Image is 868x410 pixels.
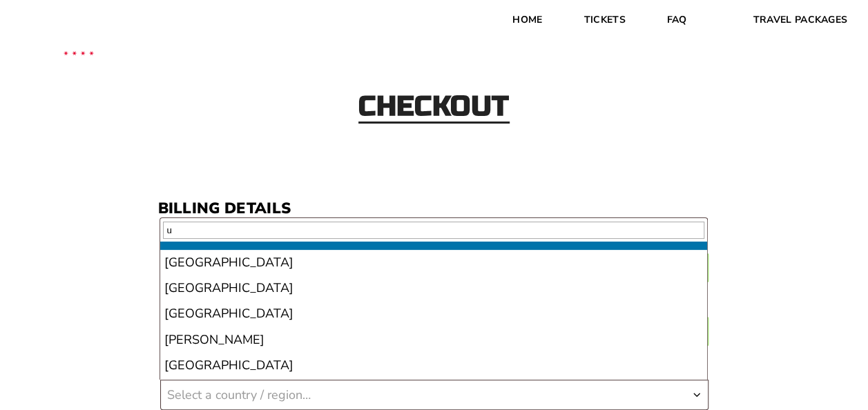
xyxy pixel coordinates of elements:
li: [GEOGRAPHIC_DATA] [160,250,707,275]
li: [GEOGRAPHIC_DATA] [160,353,707,378]
li: [GEOGRAPHIC_DATA] [160,275,707,301]
li: [PERSON_NAME] [160,327,707,353]
li: [GEOGRAPHIC_DATA] [160,301,707,326]
span: Select a country / region… [167,387,311,403]
img: CBS Sports Thanksgiving Classic [41,14,116,88]
span: Country / Region [160,380,708,410]
h3: Billing details [158,199,711,217]
h2: Checkout [358,92,510,124]
li: [GEOGRAPHIC_DATA] [160,378,707,404]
